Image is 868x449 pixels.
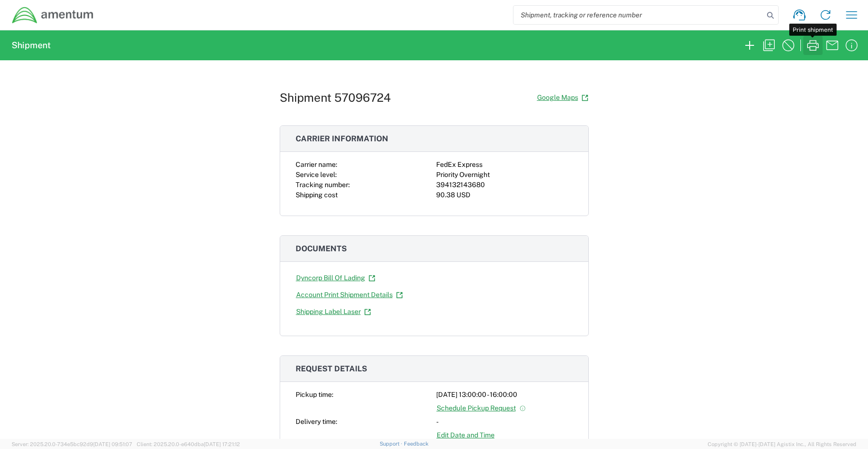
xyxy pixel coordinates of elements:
[436,170,573,180] div: Priority Overnight
[436,400,526,417] a: Schedule Pickup Request
[436,427,495,444] a: Edit Date and Time
[380,441,404,447] a: Support
[296,134,388,143] span: Carrier information
[296,191,338,199] span: Shipping cost
[12,441,132,447] span: Server: 2025.20.0-734e5bc92d9
[436,390,573,400] div: [DATE] 13:00:00 - 16:00:00
[296,418,337,425] span: Delivery time:
[93,441,132,447] span: [DATE] 09:51:07
[513,6,764,24] input: Shipment, tracking or reference number
[436,190,573,200] div: 90.38 USD
[296,270,376,286] a: Dyncorp Bill Of Lading
[296,286,403,303] a: Account Print Shipment Details
[280,91,391,105] h1: Shipment 57096724
[296,303,371,320] a: Shipping Label Laser
[296,161,337,168] span: Carrier name:
[708,440,856,449] span: Copyright © [DATE]-[DATE] Agistix Inc., All Rights Reserved
[137,441,240,447] span: Client: 2025.20.0-e640dba
[436,417,573,427] div: -
[204,441,240,447] span: [DATE] 17:21:12
[296,171,337,178] span: Service level:
[296,181,350,189] span: Tracking number:
[12,40,51,51] h2: Shipment
[296,391,333,398] span: Pickup time:
[296,244,347,253] span: Documents
[436,160,573,170] div: FedEx Express
[404,441,428,447] a: Feedback
[296,364,367,373] span: Request details
[436,180,573,190] div: 394132143680
[12,6,94,24] img: dyncorp
[537,89,589,106] a: Google Maps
